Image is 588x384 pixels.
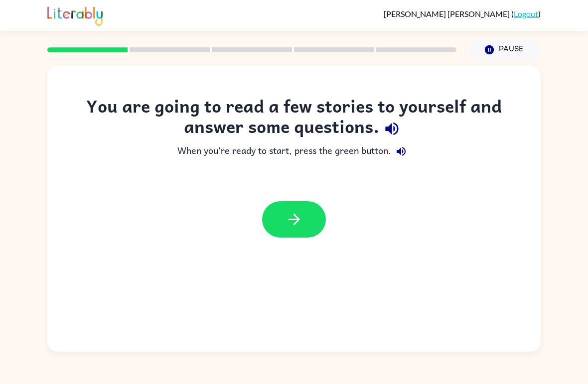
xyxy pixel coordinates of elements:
span: [PERSON_NAME] [PERSON_NAME] [384,9,511,18]
div: You are going to read a few stories to yourself and answer some questions. [67,96,521,141]
button: Pause [468,38,541,61]
a: Logout [514,9,538,18]
img: Literably [47,4,103,26]
div: When you're ready to start, press the green button. [67,141,521,161]
div: ( ) [384,9,541,18]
